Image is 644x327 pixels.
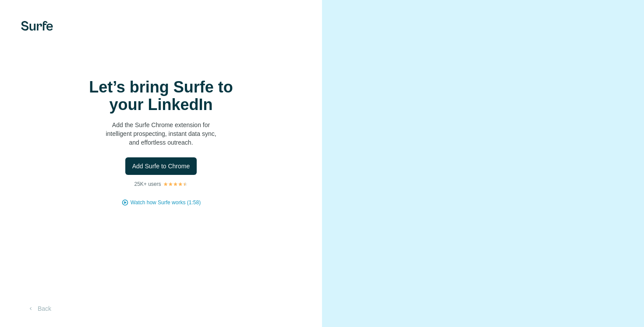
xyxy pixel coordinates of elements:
p: 25K+ users [134,180,161,188]
p: Add the Surfe Chrome extension for intelligent prospecting, instant data sync, and effortless out... [74,121,249,147]
img: Surfe's logo [21,21,53,31]
span: Add Surfe to Chrome [132,162,190,171]
button: Watch how Surfe works (1:58) [131,199,201,206]
button: Back [21,301,57,316]
img: Rating Stars [163,181,188,187]
h1: Let’s bring Surfe to your LinkedIn [74,78,249,114]
button: Add Surfe to Chrome [125,157,197,175]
